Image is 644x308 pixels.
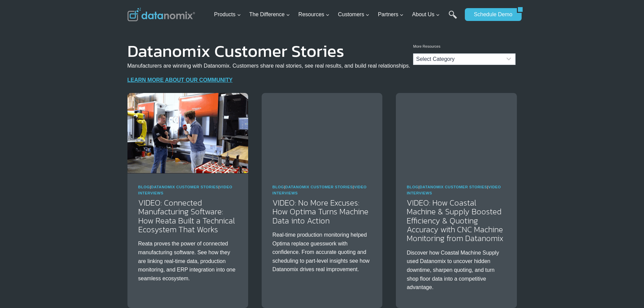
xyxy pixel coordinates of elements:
[138,185,150,189] a: Blog
[138,239,237,283] p: Reata proves the power of connected manufacturing software. See how they are linking real-time da...
[272,185,284,189] a: Blog
[396,93,517,173] img: Coastal Machine Improves Efficiency & Quotes with Datanomix
[407,185,501,195] span: | |
[338,10,369,19] span: Customers
[465,8,517,21] a: Schedule Demo
[299,10,330,19] span: Resources
[249,10,290,19] span: The Difference
[407,197,503,244] a: VIDEO: How Coastal Machine & Supply Boosted Efficiency & Quoting Accuracy with CNC Machine Monito...
[127,93,248,173] img: Reata’s Connected Manufacturing Software Ecosystem
[262,93,382,173] img: Discover how Optima Manufacturing uses Datanomix to turn raw machine data into real-time insights...
[378,10,404,19] span: Partners
[151,185,219,189] a: Datanomix Customer Stories
[214,10,241,19] span: Products
[127,62,410,70] p: Manufacturers are winning with Datanomix. Customers share real stories, see real results, and bui...
[272,185,367,195] span: | |
[127,8,195,21] img: Datanomix
[127,46,410,56] h1: Datanomix Customer Stories
[413,44,516,50] p: More Resources
[285,185,353,189] a: Datanomix Customer Stories
[420,185,487,189] a: Datanomix Customer Stories
[412,10,440,19] span: About Us
[211,4,461,26] nav: Primary Navigation
[138,197,235,235] a: VIDEO: Connected Manufacturing Software: How Reata Built a Technical Ecosystem That Works
[407,248,506,292] p: Discover how Coastal Machine Supply used Datanomix to uncover hidden downtime, sharpen quoting, a...
[138,185,233,195] span: | |
[272,231,372,274] p: Real-time production monitoring helped Optima replace guesswork with confidence. From accurate qu...
[407,185,419,189] a: Blog
[449,10,457,26] a: Search
[127,77,233,83] a: LEARN MORE ABOUT OUR COMMUNITY
[272,197,368,227] a: VIDEO: No More Excuses: How Optima Turns Machine Data into Action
